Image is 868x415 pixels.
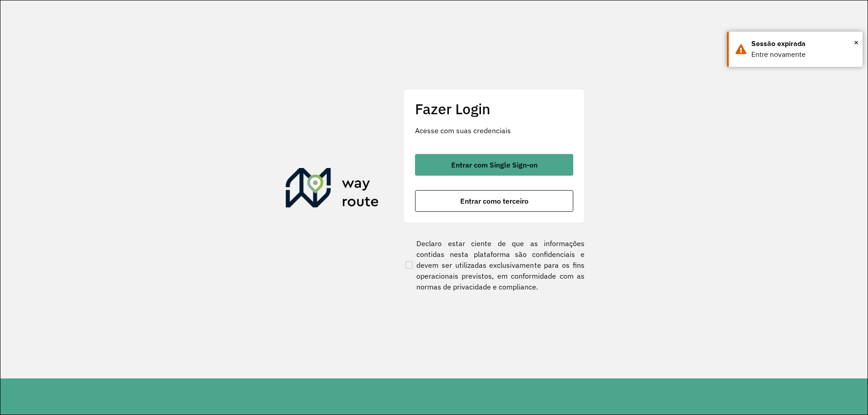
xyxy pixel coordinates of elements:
span: Entrar como terceiro [460,197,528,205]
div: Entre novamente [751,49,856,60]
button: Close [854,36,859,49]
div: Sessão expirada [751,38,856,49]
h2: Fazer Login [415,100,573,117]
span: Entrar com Single Sign-on [451,161,538,168]
button: button [415,154,573,176]
span: × [854,36,859,49]
p: Acesse com suas credenciais [415,125,573,136]
label: Declaro estar ciente de que as informações contidas nesta plataforma são confidenciais e devem se... [404,238,585,292]
button: button [415,190,573,212]
img: Roteirizador AmbevTech [286,168,379,211]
